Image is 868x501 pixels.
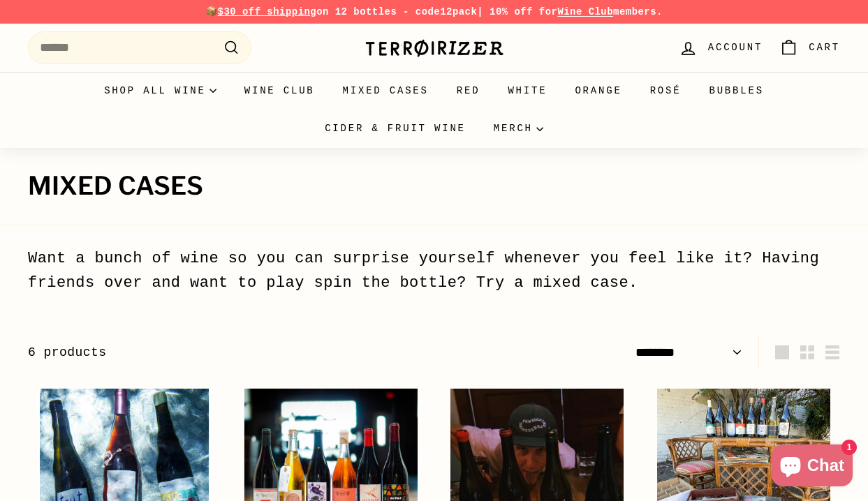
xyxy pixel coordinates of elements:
[695,72,777,110] a: Bubbles
[28,4,840,20] p: 📦 on 12 bottles - code | 10% off for members.
[443,72,494,110] a: Red
[670,27,771,68] a: Account
[90,72,230,110] summary: Shop all wine
[561,72,635,110] a: Orange
[28,246,840,295] div: Want a bunch of wine so you can surprise yourself whenever you feel like it? Having friends over ...
[28,343,434,363] div: 6 products
[809,40,840,55] span: Cart
[557,6,613,17] a: Wine Club
[311,110,480,147] a: Cider & Fruit Wine
[636,72,696,110] a: Rosé
[767,444,857,490] inbox-online-store-chat: Shopify online store chat
[771,27,848,68] a: Cart
[708,40,763,55] span: Account
[480,110,557,147] summary: Merch
[440,6,477,17] strong: 12pack
[218,6,317,17] span: $30 off shipping
[230,72,329,110] a: Wine Club
[494,72,561,110] a: White
[28,172,840,200] h1: Mixed Cases
[329,72,443,110] a: Mixed Cases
